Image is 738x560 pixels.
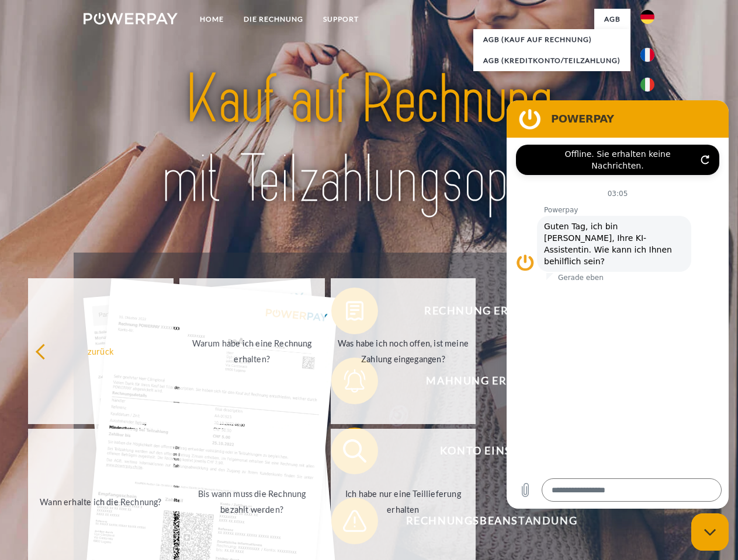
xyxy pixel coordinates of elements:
div: Bis wann muss die Rechnung bezahlt werden? [186,486,318,517]
div: zurück [35,343,167,359]
img: fr [640,48,654,62]
a: Was habe ich noch offen, ist meine Zahlung eingegangen? [331,278,476,424]
a: AGB (Kreditkonto/Teilzahlung) [473,50,630,71]
a: agb [594,9,630,30]
span: Mahnung erhalten? [348,358,635,404]
div: Warum habe ich eine Rechnung erhalten? [186,335,318,367]
img: de [640,10,654,24]
div: Ich habe nur eine Teillieferung erhalten [338,486,469,517]
img: title-powerpay_de.svg [112,56,626,223]
span: Rechnung erhalten? [348,288,635,334]
div: Was habe ich noch offen, ist meine Zahlung eingegangen? [338,335,469,367]
span: Rechnungsbeanstandung [348,498,635,544]
a: SUPPORT [313,9,369,30]
img: it [640,78,654,92]
div: Wann erhalte ich die Rechnung? [35,494,167,509]
a: DIE RECHNUNG [234,9,313,30]
span: Konto einsehen [348,428,635,474]
a: Home [190,9,234,30]
iframe: Messaging-Fenster [507,100,729,509]
img: logo-powerpay-white.svg [84,13,178,24]
iframe: Schaltfläche zum Öffnen des Messaging-Fensters; Konversation läuft [691,513,729,551]
a: AGB (Kauf auf Rechnung) [473,29,630,50]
